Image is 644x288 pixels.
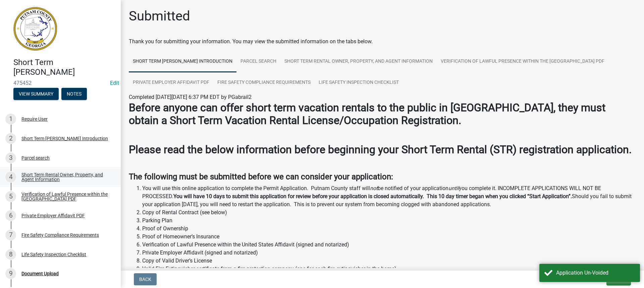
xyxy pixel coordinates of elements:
[236,51,280,72] a: Parcel search
[448,185,459,191] i: until
[5,114,16,124] div: 1
[142,225,636,233] li: Proof of Ownership
[315,72,403,94] a: Life Safety Inspection Checklist
[5,172,16,182] div: 4
[21,172,110,182] div: Short Term Rental Owner, Property, and Agent Information
[139,277,151,282] span: Back
[61,92,87,97] wm-modal-confirm: Notes
[13,80,107,86] span: 475452
[5,133,16,144] div: 2
[556,269,635,277] div: Application Un-Voided
[129,8,190,24] h1: Submitted
[129,94,252,100] span: Completed [DATE][DATE] 6:37 PM EDT by PGabrail2
[21,271,59,276] div: Document Upload
[13,58,115,77] h4: Short Term [PERSON_NAME]
[129,101,605,127] strong: Before anyone can offer short term vacation rentals to the public in [GEOGRAPHIC_DATA], they must...
[129,51,236,72] a: Short Term [PERSON_NAME] Introduction
[21,156,50,160] div: Parcel search
[142,209,636,217] li: Copy of Rental Contract (see below)
[142,233,636,241] li: Proof of Homeowner’s Insurance
[142,217,636,225] li: Parking Plan
[142,249,636,257] li: Private Employer Affidavit (signed and notarized)
[21,233,99,237] div: Fire Safety Compliance Requirements
[134,273,157,285] button: Back
[21,252,86,257] div: Life Safety Inspection Checklist
[110,80,119,86] a: Edit
[5,153,16,163] div: 3
[21,117,48,121] div: Require User
[13,7,57,51] img: Putnam County, Georgia
[129,38,636,46] div: Thank you for submitting your information. You may view the submitted information on the tabs below.
[142,241,636,249] li: Verification of Lawful Presence within the United States Affidavit (signed and notarized)
[110,80,119,86] wm-modal-confirm: Edit Application Number
[437,51,608,72] a: Verification of Lawful Presence within the [GEOGRAPHIC_DATA] PDF
[21,192,110,201] div: Verification of Lawful Presence within the [GEOGRAPHIC_DATA] PDF
[213,72,315,94] a: Fire Safety Compliance Requirements
[5,230,16,240] div: 7
[142,184,636,209] li: You will use this online application to complete the Permit Application. Putnam County staff will...
[173,193,572,199] strong: You will have 10 days to submit this application for review before your application is closed aut...
[13,88,59,100] button: View Summary
[370,185,378,191] i: not
[5,268,16,279] div: 9
[129,72,213,94] a: Private Employer Affidavit PDF
[5,249,16,260] div: 8
[5,191,16,202] div: 5
[129,143,632,156] strong: Please read the below information before beginning your Short Term Rental (STR) registration appl...
[13,92,59,97] wm-modal-confirm: Summary
[21,136,108,141] div: Short Term [PERSON_NAME] Introduction
[21,213,85,218] div: Private Employer Affidavit PDF
[142,265,636,273] li: Valid Fire Extinguisher certificate from a fire protection company (one for each fire extinguishe...
[5,210,16,221] div: 6
[142,257,636,265] li: Copy of Valid Driver’s License
[280,51,437,72] a: Short Term Rental Owner, Property, and Agent Information
[129,172,393,181] strong: The following must be submitted before we can consider your application:
[61,88,87,100] button: Notes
